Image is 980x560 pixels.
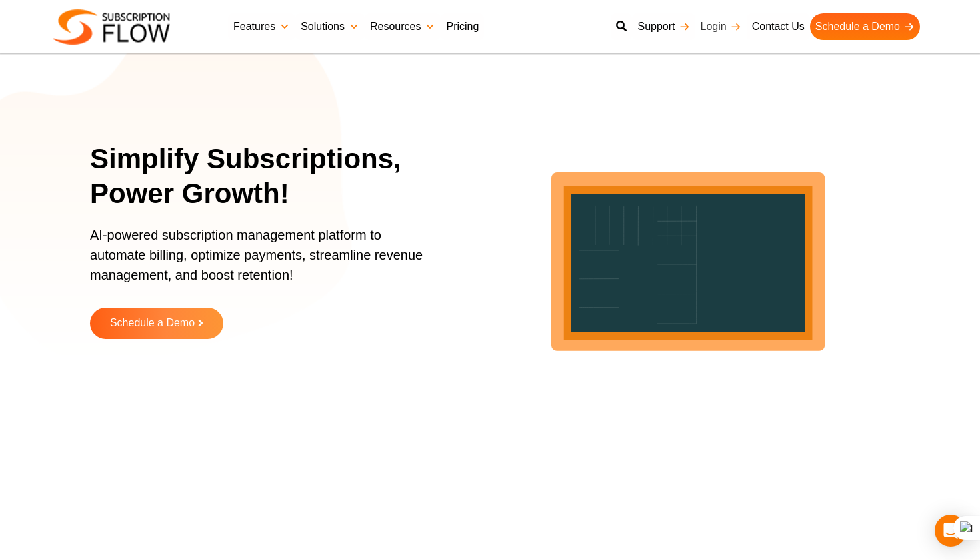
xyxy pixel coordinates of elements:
[365,13,441,40] a: Resources
[632,13,695,40] a: Support
[695,13,747,40] a: Login
[228,13,295,40] a: Features
[90,225,437,298] p: AI-powered subscription management platform to automate billing, optimize payments, streamline re...
[90,142,453,212] h1: Simplify Subscriptions, Power Growth!
[810,13,920,40] a: Schedule a Demo
[441,13,484,40] a: Pricing
[90,308,223,339] a: Schedule a Demo
[110,318,195,329] span: Schedule a Demo
[53,9,170,45] img: Subscriptionflow
[747,13,810,40] a: Contact Us
[935,515,967,547] div: Open Intercom Messenger
[295,13,365,40] a: Solutions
